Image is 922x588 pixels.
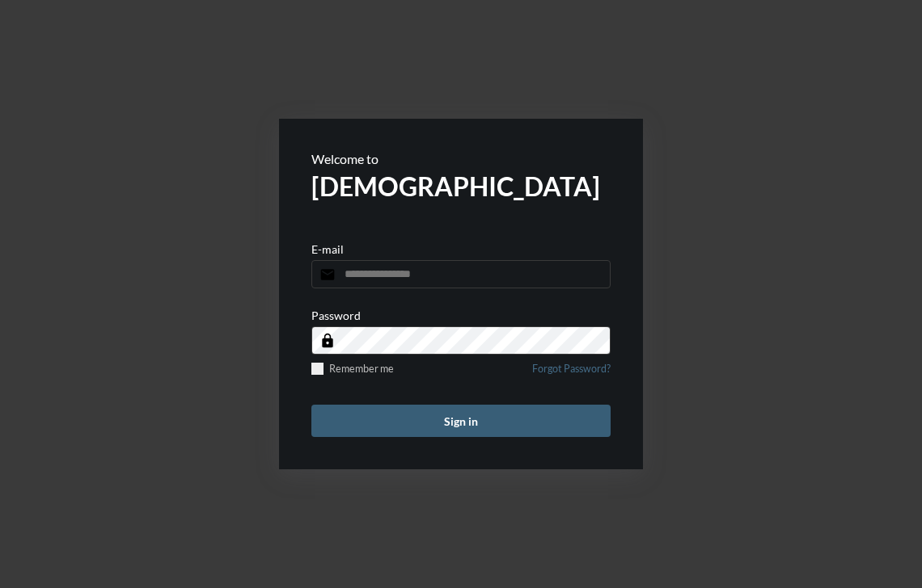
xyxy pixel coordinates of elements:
[311,405,611,437] button: Sign in
[532,363,611,384] a: Forgot Password?
[311,170,611,202] h2: [DEMOGRAPHIC_DATA]
[311,363,394,375] label: Remember me
[311,309,361,322] p: Password
[311,242,344,256] p: E-mail
[311,151,611,166] p: Welcome to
